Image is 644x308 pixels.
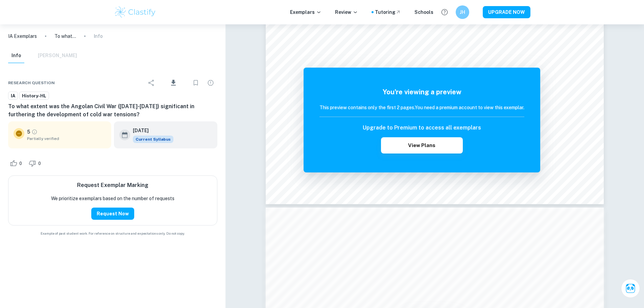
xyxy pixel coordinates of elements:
[189,76,202,90] div: Bookmark
[375,8,401,16] a: Tutoring
[94,32,103,40] p: Info
[439,6,450,18] button: Help and Feedback
[16,160,26,167] span: 0
[414,8,433,16] a: Schools
[290,8,321,16] p: Exemplars
[483,6,530,18] button: UPGRADE NOW
[381,137,463,153] button: View Plans
[8,80,55,86] span: Research question
[114,5,157,19] img: Clastify logo
[91,208,134,220] button: Request Now
[133,136,173,143] div: This exemplar is based on the current syllabus. Feel free to refer to it for inspiration/ideas wh...
[8,48,24,63] button: Info
[335,8,358,16] p: Review
[133,136,173,143] span: Current Syllabus
[204,76,217,90] div: Report issue
[51,195,174,202] p: We prioritize exemplars based on the number of requests
[34,160,45,167] span: 0
[160,74,188,92] div: Download
[363,124,481,132] h6: Upgrade to Premium to access all exemplars
[456,5,469,19] button: JH
[145,76,158,90] div: Share
[8,92,18,100] a: IA
[31,129,38,135] a: Grade partially verified
[8,32,37,40] a: IA Exemplars
[8,231,217,236] span: Example of past student work. For reference on structure and expectations only. Do not copy.
[20,93,49,99] span: History-HL
[77,181,148,189] h6: Request Exemplar Marking
[621,279,640,298] button: Ask Clai
[27,158,45,169] div: Dislike
[27,136,106,142] span: Partially verified
[319,87,524,97] h5: You're viewing a preview
[133,127,168,134] h6: [DATE]
[19,92,49,100] a: History-HL
[458,8,466,16] h6: JH
[319,104,524,111] h6: This preview contains only the first 2 pages. You need a premium account to view this exemplar.
[27,128,30,136] p: 5
[8,102,217,119] h6: To what extent was the Angolan Civil War ([DATE]-[DATE]) significant in furthering the developmen...
[8,93,18,99] span: IA
[54,32,76,40] p: To what extent was the Angolan Civil War ([DATE]-[DATE]) significant in furthering the developmen...
[8,158,26,169] div: Like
